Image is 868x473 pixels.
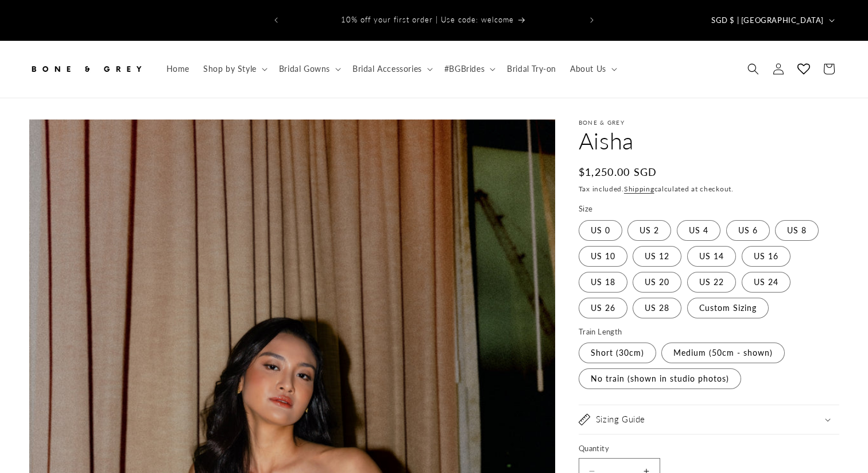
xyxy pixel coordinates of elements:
[579,443,831,455] label: Quantity
[741,56,766,82] summary: Search
[579,405,839,434] summary: Sizing Guide
[775,220,819,241] label: US 8
[196,57,272,81] summary: Shop by Style
[624,184,654,193] a: Shipping
[579,368,741,389] label: No train (shown in studio photos)
[579,203,594,215] legend: Size
[25,52,148,86] a: Bone and Grey Bridal
[579,298,627,318] label: US 26
[677,220,720,241] label: US 4
[627,220,671,241] label: US 2
[437,57,500,81] summary: #BGBrides
[579,164,657,180] span: $1,250.00 SGD
[579,246,627,267] label: US 10
[500,57,563,81] a: Bridal Try-on
[203,64,257,74] span: Shop by Style
[507,64,556,74] span: Bridal Try-on
[570,64,606,74] span: About Us
[633,272,681,293] label: US 20
[579,119,839,126] p: Bone & Grey
[579,220,622,241] label: US 0
[563,57,622,81] summary: About Us
[346,57,437,81] summary: Bridal Accessories
[29,56,144,82] img: Bone and Grey Bridal
[596,414,645,425] h2: Sizing Guide
[272,57,346,81] summary: Bridal Gowns
[279,64,330,74] span: Bridal Gowns
[579,343,656,363] label: Short (30cm)
[726,220,770,241] label: US 6
[166,64,189,74] span: Home
[352,64,422,74] span: Bridal Accessories
[711,15,824,26] span: SGD $ | [GEOGRAPHIC_DATA]
[341,15,514,24] span: 10% off your first order | Use code: welcome
[579,126,839,156] h1: Aisha
[704,9,839,31] button: SGD $ | [GEOGRAPHIC_DATA]
[263,9,289,31] button: Previous announcement
[687,272,736,293] label: US 22
[579,272,627,293] label: US 18
[579,183,839,195] div: Tax included. calculated at checkout.
[160,57,196,81] a: Home
[579,9,604,31] button: Next announcement
[579,326,623,338] legend: Train Length
[633,246,681,267] label: US 12
[687,298,769,318] label: Custom Sizing
[661,343,785,363] label: Medium (50cm - shown)
[742,246,790,267] label: US 16
[633,298,681,318] label: US 28
[444,64,485,74] span: #BGBrides
[742,272,790,293] label: US 24
[687,246,736,267] label: US 14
